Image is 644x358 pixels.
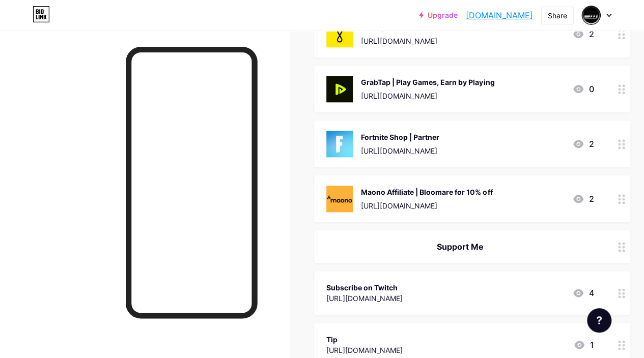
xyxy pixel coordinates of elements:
div: Share [548,10,567,21]
div: [URL][DOMAIN_NAME] [361,200,492,211]
div: 2 [572,138,594,150]
div: [URL][DOMAIN_NAME] [361,91,494,101]
div: 4 [572,287,594,299]
div: [URL][DOMAIN_NAME] [326,345,403,355]
img: Maono Affiliate | Bloomare for 10% off [326,186,353,212]
div: [URL][DOMAIN_NAME] [361,145,439,156]
div: 2 [572,193,594,205]
div: Subscribe on Twitch [326,282,403,293]
div: [URL][DOMAIN_NAME] [326,293,403,304]
img: Tribit | Partner [326,21,353,47]
a: Upgrade [419,11,458,19]
div: Fortnite Shop | Partner [361,132,439,142]
img: bloomare [581,6,601,25]
div: 0 [572,83,594,95]
div: Maono Affiliate | Bloomare for 10% off [361,187,492,197]
a: [DOMAIN_NAME] [466,9,533,21]
div: 1 [573,339,594,351]
div: Tip [326,334,403,345]
div: 2 [572,28,594,40]
div: GrabTap | Play Games, Earn by Playing [361,77,494,87]
img: GrabTap | Play Games, Earn by Playing [326,76,353,102]
img: Fortnite Shop | Partner [326,131,353,157]
div: Support Me [326,241,594,253]
div: [URL][DOMAIN_NAME] [361,36,437,46]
